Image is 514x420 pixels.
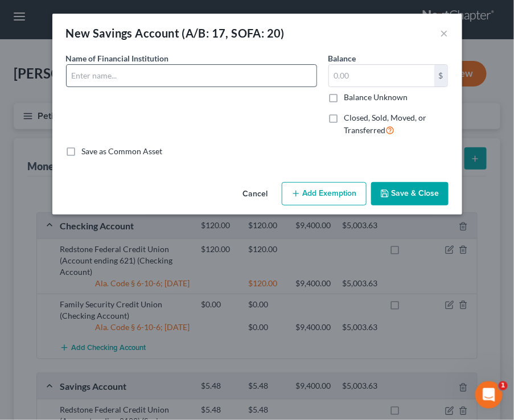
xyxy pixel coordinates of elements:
[234,183,277,206] button: Cancel
[344,92,408,103] label: Balance Unknown
[282,182,367,206] button: Add Exemption
[67,65,316,87] input: Enter name...
[475,381,503,409] iframe: Intercom live chat
[499,381,508,390] span: 1
[82,146,163,157] label: Save as Common Asset
[371,182,449,206] button: Save & Close
[328,52,356,64] label: Balance
[66,53,169,63] span: Name of Financial Institution
[66,25,285,41] div: New Savings Account (A/B: 17, SOFA: 20)
[344,113,427,135] span: Closed, Sold, Moved, or Transferred
[441,26,449,40] button: ×
[329,65,434,87] input: 0.00
[434,65,448,87] div: $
